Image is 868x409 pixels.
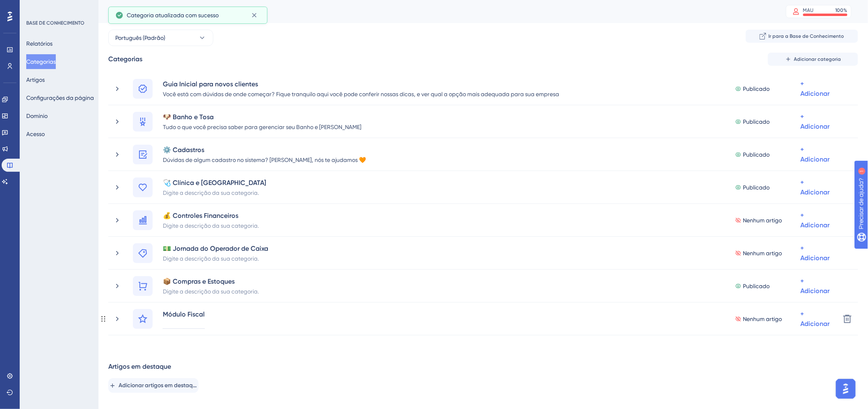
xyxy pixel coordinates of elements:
font: Domínio [26,113,48,119]
font: Você está com dúvidas de onde começar? Fique tranquilo aqui você pode conferir nossas dicas, e ve... [163,91,559,97]
font: Publicado [743,151,770,158]
font: Categorias [26,58,56,65]
font: + Adicionar [801,244,830,262]
font: + Adicionar [801,211,830,229]
font: 1 [76,5,79,9]
font: Categorias [108,55,142,63]
font: Digite a descrição da sua categoria. [163,189,259,196]
button: Categorias [26,54,56,69]
font: + Adicionar [801,277,830,295]
font: 🐶 Banho e Tosa [163,113,214,121]
font: Ir para a Base de Conhecimento [769,33,844,39]
font: 💵 Jornada do Operador de Caixa [163,245,268,252]
font: Digite a descrição da sua categoria. [163,288,259,295]
font: Módulo Fiscal [163,310,205,318]
font: Publicado [743,85,770,92]
font: Adicionar categoria [794,56,841,62]
font: % [844,7,847,13]
button: Adicionar categoria [768,53,858,66]
font: Nenhum artigo [743,316,782,322]
button: Português (Padrão) [108,30,213,46]
iframe: Iniciador do Assistente de IA do UserGuiding [834,377,858,401]
button: Acesso [26,127,45,141]
font: Nenhum artigo [743,250,782,256]
font: Publicado [743,184,770,191]
font: Publicado [743,118,770,125]
font: Relatórios [26,40,53,47]
font: Artigos em destaque [108,363,171,370]
font: Categoria atualizada com sucesso [127,12,219,18]
button: Domínio [26,109,48,123]
button: Relatórios [26,36,53,51]
font: Digite a descrição da sua categoria. [163,255,259,262]
button: Artigos [26,72,45,87]
font: + Adicionar [801,178,830,196]
button: Ir para a Base de Conhecimento [746,30,858,43]
font: Acesso [26,131,45,137]
font: ⚙️ Cadastros [163,146,204,154]
button: Configurações da página [26,90,94,105]
font: Precisar de ajuda? [19,4,71,10]
font: 📦 Compras e Estoques [163,277,235,285]
font: Adicionar artigos em destaque [119,382,200,389]
font: 💰 Controles Financeiros [163,212,238,220]
font: Dúvidas de algum cadastro no sistema? [PERSON_NAME], nós te ajudamos 🧡 [163,157,366,163]
font: Guia Inicial para novos clientes [163,80,258,88]
font: + Adicionar [801,80,830,97]
font: + Adicionar [801,146,830,163]
font: Nenhum artigo [743,217,782,224]
button: Adicionar artigos em destaque [108,378,199,393]
font: Português (Padrão) [115,35,165,41]
font: + Adicionar [801,113,830,130]
font: Digite a descrição da sua categoria. [163,222,259,229]
font: MAU [803,7,814,13]
font: + Adicionar [801,310,830,328]
font: Publicado [743,283,770,289]
font: 100 [836,7,844,13]
font: 🩺 Clínica e [GEOGRAPHIC_DATA] [163,179,266,187]
font: BASE DE CONHECIMENTO [26,20,85,26]
font: Tudo o que você precisa saber para gerenciar seu Banho e [PERSON_NAME] [163,124,361,130]
font: Artigos [26,76,45,83]
font: Configurações da página [26,95,94,101]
